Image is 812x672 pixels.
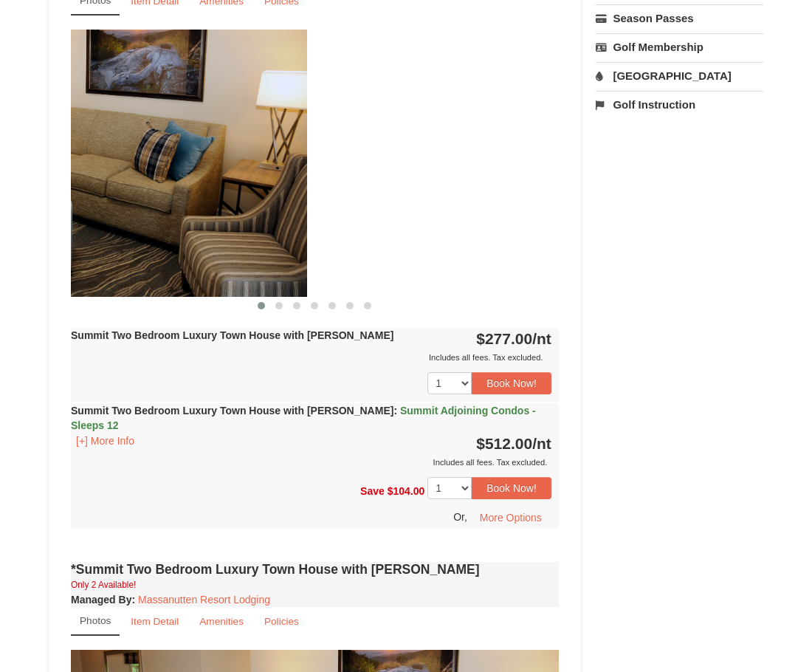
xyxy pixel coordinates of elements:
small: Photos [80,615,111,626]
a: Season Passes [596,4,763,32]
span: Or, [453,511,467,523]
strong: $277.00 [476,330,551,347]
span: /nt [532,330,551,347]
span: Managed By [71,594,131,606]
button: Book Now! [472,477,551,499]
a: Policies [255,607,309,636]
span: /nt [532,435,551,452]
strong: Summit Two Bedroom Luxury Town House with [PERSON_NAME] [71,329,393,341]
div: Includes all fees. Tax excluded. [71,455,551,470]
strong: : [71,594,135,606]
span: : [393,405,397,416]
a: Golf Membership [596,33,763,61]
div: Includes all fees. Tax excluded. [71,350,551,365]
a: Golf Instruction [596,91,763,118]
span: Save [360,485,385,497]
h4: *Summit Two Bedroom Luxury Town House with [PERSON_NAME] [71,562,559,577]
button: Book Now! [472,372,551,394]
small: Only 2 Available! [71,580,136,590]
strong: Summit Two Bedroom Luxury Town House with [PERSON_NAME] [71,405,536,431]
span: Summit Adjoining Condos - Sleeps 12 [71,405,536,431]
span: $104.00 [388,485,425,497]
small: Item Detail [131,616,179,627]
a: Amenities [190,607,253,636]
a: Item Detail [121,607,188,636]
span: $512.00 [476,435,532,452]
button: More Options [470,507,551,529]
small: Policies [264,616,299,627]
button: [+] More Info [71,433,140,449]
small: Amenities [199,616,244,627]
a: Photos [71,607,120,636]
a: [GEOGRAPHIC_DATA] [596,62,763,89]
a: Massanutten Resort Lodging [138,594,270,606]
